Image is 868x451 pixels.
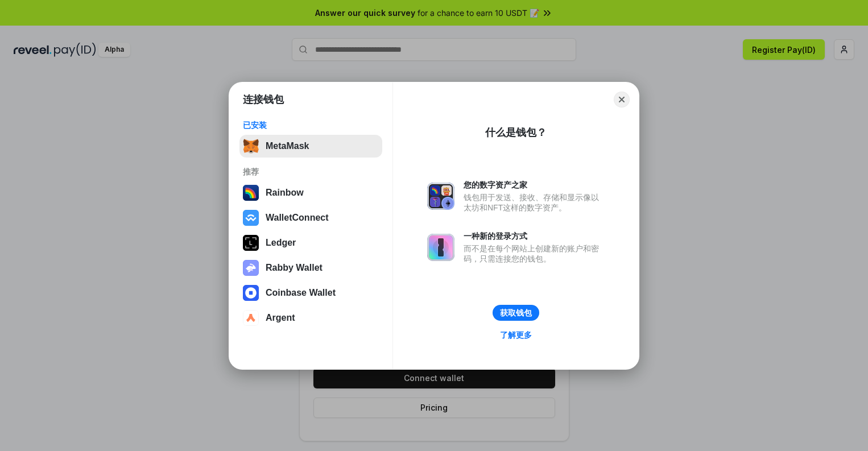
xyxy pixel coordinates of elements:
h1: 连接钱包 [243,93,284,106]
div: WalletConnect [266,213,329,223]
img: svg+xml,%3Csvg%20width%3D%2228%22%20height%3D%2228%22%20viewBox%3D%220%200%2028%2028%22%20fill%3D... [243,285,259,301]
div: 推荐 [243,167,379,177]
div: Argent [266,313,295,323]
div: Ledger [266,238,296,248]
div: 已安装 [243,120,379,130]
button: Coinbase Wallet [239,282,382,304]
button: MetaMask [239,135,382,158]
div: 钱包用于发送、接收、存储和显示像以太坊和NFT这样的数字资产。 [464,192,605,213]
img: svg+xml,%3Csvg%20width%3D%2228%22%20height%3D%2228%22%20viewBox%3D%220%200%2028%2028%22%20fill%3D... [243,210,259,226]
div: Coinbase Wallet [266,288,336,298]
div: 了解更多 [500,330,532,340]
div: 您的数字资产之家 [464,180,605,190]
div: Rainbow [266,188,304,198]
img: svg+xml,%3Csvg%20xmlns%3D%22http%3A%2F%2Fwww.w3.org%2F2000%2Fsvg%22%20fill%3D%22none%22%20viewBox... [427,234,454,261]
button: Close [614,92,630,107]
button: 获取钱包 [493,305,539,321]
button: Rainbow [239,181,382,204]
div: 一种新的登录方式 [464,231,605,241]
div: 获取钱包 [500,308,532,318]
img: svg+xml,%3Csvg%20xmlns%3D%22http%3A%2F%2Fwww.w3.org%2F2000%2Fsvg%22%20fill%3D%22none%22%20viewBox... [243,260,259,276]
div: Rabby Wallet [266,263,323,273]
img: svg+xml,%3Csvg%20fill%3D%22none%22%20height%3D%2233%22%20viewBox%3D%220%200%2035%2033%22%20width%... [243,138,259,154]
button: Argent [239,307,382,329]
button: WalletConnect [239,206,382,229]
img: svg+xml,%3Csvg%20xmlns%3D%22http%3A%2F%2Fwww.w3.org%2F2000%2Fsvg%22%20fill%3D%22none%22%20viewBox... [427,183,454,210]
img: svg+xml,%3Csvg%20xmlns%3D%22http%3A%2F%2Fwww.w3.org%2F2000%2Fsvg%22%20width%3D%2228%22%20height%3... [243,235,259,251]
div: 而不是在每个网站上创建新的账户和密码，只需连接您的钱包。 [464,243,605,264]
button: Rabby Wallet [239,256,382,279]
img: svg+xml,%3Csvg%20width%3D%2228%22%20height%3D%2228%22%20viewBox%3D%220%200%2028%2028%22%20fill%3D... [243,310,259,326]
div: MetaMask [266,141,309,151]
a: 了解更多 [493,328,539,342]
div: 什么是钱包？ [485,126,547,139]
img: svg+xml,%3Csvg%20width%3D%22120%22%20height%3D%22120%22%20viewBox%3D%220%200%20120%20120%22%20fil... [243,185,259,201]
button: Ledger [239,231,382,254]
